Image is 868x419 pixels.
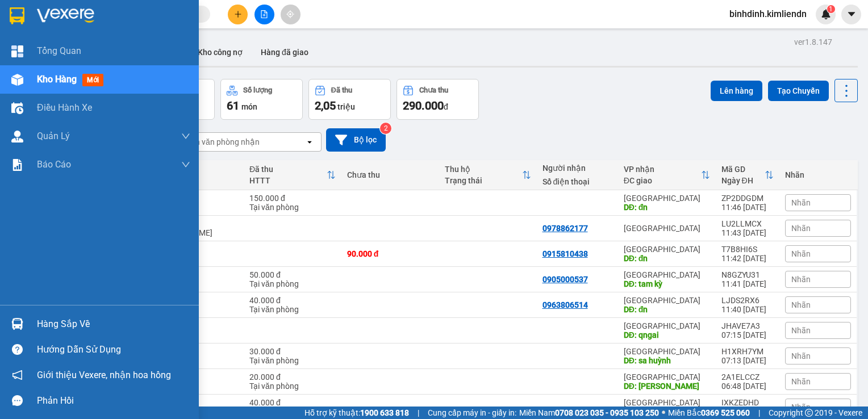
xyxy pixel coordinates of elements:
[347,170,433,179] div: Chưa thu
[618,160,716,190] th: Toggle SortBy
[624,321,710,330] div: [GEOGRAPHIC_DATA]
[11,45,23,57] img: dashboard-icon
[37,100,92,115] span: Điều hành xe
[249,203,336,212] div: Tại văn phòng
[846,9,857,19] span: caret-down
[668,407,750,419] span: Miền Bắc
[228,5,248,24] button: plus
[397,79,479,120] button: Chưa thu290.000đ
[11,74,23,86] img: warehouse-icon
[281,5,301,24] button: aim
[12,370,23,380] span: notification
[37,392,190,409] div: Phản hồi
[542,300,588,309] div: 0963806514
[721,254,774,263] div: 11:42 [DATE]
[37,44,81,58] span: Tổng Quan
[11,318,23,330] img: warehouse-icon
[791,275,811,284] span: Nhãn
[721,219,774,228] div: LU2LLMCX
[794,36,832,48] div: ver 1.8.147
[758,407,760,419] span: |
[439,160,537,190] th: Toggle SortBy
[37,316,190,333] div: Hàng sắp về
[347,249,433,258] div: 90.000 đ
[791,249,811,258] span: Nhãn
[805,409,813,417] span: copyright
[403,99,444,112] span: 290.000
[260,10,268,18] span: file-add
[624,296,710,305] div: [GEOGRAPHIC_DATA]
[791,198,811,207] span: Nhãn
[304,407,409,419] span: Hỗ trợ kỹ thuật:
[827,5,835,13] sup: 1
[791,300,811,309] span: Nhãn
[624,165,701,174] div: VP nhận
[721,330,774,340] div: 07:15 [DATE]
[721,203,774,212] div: 11:46 [DATE]
[249,296,336,305] div: 40.000 đ
[721,356,774,365] div: 07:13 [DATE]
[12,395,23,406] span: message
[419,86,448,94] div: Chưa thu
[418,407,419,419] span: |
[624,356,710,365] div: DĐ: sa huỳnh
[181,160,190,169] span: down
[37,74,77,85] span: Kho hàng
[721,372,774,382] div: 2A1ELCCZ
[721,194,774,203] div: ZP2DDGDM
[337,102,355,111] span: triệu
[37,341,190,358] div: Hướng dẫn sử dụng
[252,39,318,66] button: Hàng đã giao
[791,224,811,233] span: Nhãn
[841,5,861,24] button: caret-down
[624,194,710,203] div: [GEOGRAPHIC_DATA]
[721,228,774,237] div: 11:43 [DATE]
[542,275,588,284] div: 0905000537
[555,408,659,417] strong: 0708 023 035 - 0935 103 250
[711,81,762,101] button: Lên hàng
[234,10,242,18] span: plus
[11,131,23,143] img: warehouse-icon
[181,132,190,141] span: down
[542,249,588,258] div: 0915810438
[11,102,23,114] img: warehouse-icon
[82,74,103,86] span: mới
[716,160,779,190] th: Toggle SortBy
[791,403,811,412] span: Nhãn
[308,79,391,120] button: Đã thu2,05 triệu
[189,39,252,66] button: Kho công nợ
[662,410,665,415] span: ⚪️
[181,136,260,148] div: Chọn văn phòng nhận
[624,347,710,356] div: [GEOGRAPHIC_DATA]
[249,270,336,279] div: 50.000 đ
[624,176,701,185] div: ĐC giao
[315,99,336,112] span: 2,05
[37,157,71,171] span: Báo cáo
[243,86,272,94] div: Số lượng
[249,305,336,314] div: Tại văn phòng
[791,351,811,361] span: Nhãn
[11,159,23,171] img: solution-icon
[331,86,352,94] div: Đã thu
[624,245,710,254] div: [GEOGRAPHIC_DATA]
[721,296,774,305] div: LJDS2RX6
[701,408,750,417] strong: 0369 525 060
[220,79,303,120] button: Số lượng61món
[721,305,774,314] div: 11:40 [DATE]
[624,203,710,212] div: DĐ: đn
[305,137,314,146] svg: open
[721,176,765,185] div: Ngày ĐH
[249,372,336,382] div: 20.000 đ
[12,344,23,355] span: question-circle
[444,102,448,111] span: đ
[37,368,171,382] span: Giới thiệu Vexere, nhận hoa hồng
[721,165,765,174] div: Mã GD
[721,347,774,356] div: H1XRH7YM
[249,176,327,185] div: HTTT
[721,245,774,254] div: T7B8HI6S
[249,398,336,407] div: 40.000 đ
[249,356,336,365] div: Tại văn phòng
[721,279,774,288] div: 11:41 [DATE]
[249,347,336,356] div: 30.000 đ
[624,254,710,263] div: DĐ: đn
